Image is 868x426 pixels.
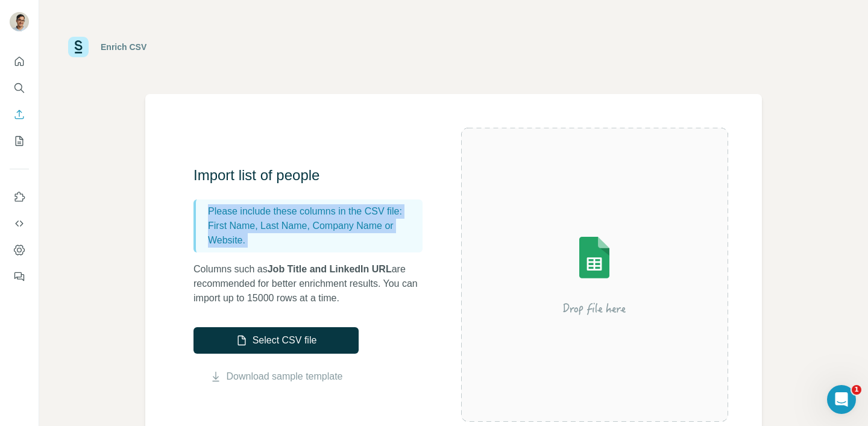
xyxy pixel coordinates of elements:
button: Dashboard [10,239,29,261]
button: Download sample template [193,369,359,384]
button: Search [10,77,29,99]
div: Enrich CSV [101,41,146,53]
p: First Name, Last Name, Company Name or Website. [208,219,418,248]
img: Avatar [10,12,29,31]
button: Quick start [10,51,29,72]
p: Columns such as are recommended for better enrichment results. You can import up to 15000 rows at... [193,262,435,305]
span: 1 [852,385,861,395]
p: Please include these columns in the CSV file: [208,204,418,219]
button: Enrich CSV [10,104,29,125]
button: Select CSV file [193,327,359,354]
img: Surfe Illustration - Drop file here or select below [486,202,703,347]
button: Feedback [10,266,29,287]
button: My lists [10,130,29,152]
button: Use Surfe on LinkedIn [10,186,29,208]
a: Download sample template [227,369,343,384]
h3: Import list of people [193,166,435,185]
img: Surfe Logo [68,37,89,57]
span: Job Title and LinkedIn URL [268,264,392,274]
button: Use Surfe API [10,213,29,234]
iframe: Intercom live chat [827,385,856,414]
